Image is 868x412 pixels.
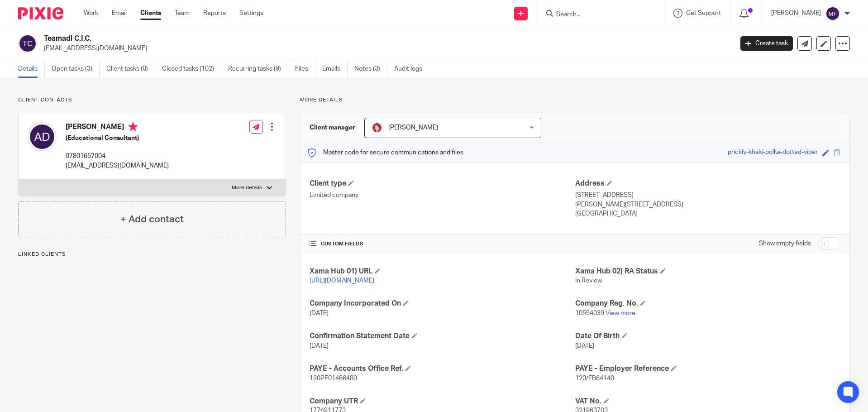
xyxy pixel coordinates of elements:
i: Primary [129,122,138,131]
span: 10594039 [575,310,604,316]
img: Pixie [18,7,63,19]
h4: + Add contact [120,212,184,226]
p: Limited company [310,191,575,200]
h4: PAYE - Employer Reference [575,364,840,374]
h4: Address [575,179,840,188]
h4: Confirmation Statement Date [310,331,575,341]
a: Open tasks (3) [52,60,100,78]
img: svg%3E [825,6,840,21]
span: 120PF01466480 [310,375,357,382]
h4: Date Of Birth [575,331,840,341]
a: Settings [239,9,263,18]
p: More details [300,96,850,104]
span: In Review [575,278,602,284]
img: svg%3E [18,34,37,53]
p: 07801657004 [66,152,169,161]
a: Emails [322,60,348,78]
a: Recurring tasks (9) [228,60,288,78]
p: Client contacts [18,96,286,104]
p: [EMAIL_ADDRESS][DOMAIN_NAME] [44,44,727,53]
p: [STREET_ADDRESS] [575,191,840,200]
h4: Company Reg. No. [575,299,840,308]
span: 120/EB64140 [575,375,614,382]
a: Work [84,9,98,18]
h4: Company UTR [310,397,575,406]
a: Client tasks (0) [106,60,155,78]
p: [EMAIL_ADDRESS][DOMAIN_NAME] [66,161,169,170]
span: [DATE] [310,343,329,349]
a: Audit logs [394,60,429,78]
p: Master code for secure communications and files [307,148,463,157]
h4: Client type [310,179,575,188]
h4: PAYE - Accounts Office Ref. [310,364,575,374]
span: [DATE] [310,310,329,316]
img: svg%3E [28,122,57,151]
p: [GEOGRAPHIC_DATA] [575,209,840,218]
a: Team [175,9,190,18]
span: [DATE] [575,343,594,349]
a: Notes (3) [354,60,387,78]
h5: (Educational Consultant) [66,134,169,143]
h4: VAT No. [575,397,840,406]
a: Create task [740,36,793,51]
span: [PERSON_NAME] [388,125,438,131]
a: Clients [140,9,161,18]
a: Reports [203,9,226,18]
a: Files [295,60,315,78]
div: prickly-khaki-polka-dotted-viper [728,148,818,158]
label: Show empty fields [759,239,811,248]
a: Email [112,9,127,18]
h4: Company Incorporated On [310,299,575,308]
h4: CUSTOM FIELDS [310,240,575,248]
span: Get Support [686,10,721,16]
a: View more [606,310,635,316]
h4: Xama Hub 02) RA Status [575,267,840,276]
a: [URL][DOMAIN_NAME] [310,278,374,284]
h2: Teamadl C.I.C. [44,34,590,43]
h3: Client manager [310,123,355,132]
h4: Xama Hub 01) URL [310,267,575,276]
p: More details [232,184,262,192]
p: [PERSON_NAME] [771,9,821,18]
img: Katherine%20-%20Pink%20cartoon.png [372,122,382,133]
p: Linked clients [18,251,286,258]
input: Search [555,11,637,19]
h4: [PERSON_NAME] [66,122,169,134]
a: Details [18,60,45,78]
a: Closed tasks (102) [162,60,221,78]
p: [PERSON_NAME][STREET_ADDRESS] [575,200,840,209]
